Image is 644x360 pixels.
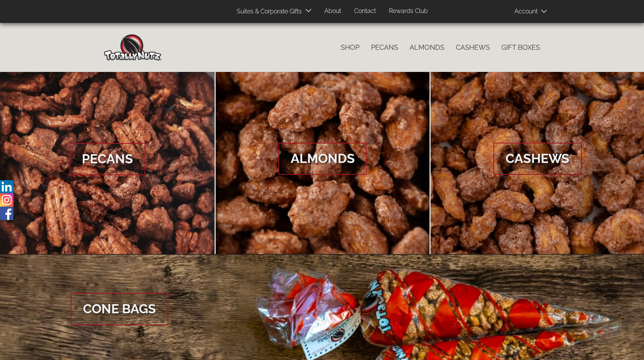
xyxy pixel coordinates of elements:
[348,4,382,19] a: Contact
[335,39,365,55] a: Shop
[383,4,434,19] a: Rewards Club
[496,39,546,55] a: Gift Boxes
[278,143,367,175] span: Almonds
[70,143,145,175] span: Pecans
[319,4,347,19] a: About
[104,34,161,60] img: Home
[71,293,168,325] span: Cone Bags
[231,4,304,19] a: Suites & Corporate Gifts
[216,72,429,255] a: Almonds
[450,39,496,55] a: Cashews
[493,143,582,175] span: Cashews
[404,39,450,55] a: Almonds
[365,39,404,55] a: Pecans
